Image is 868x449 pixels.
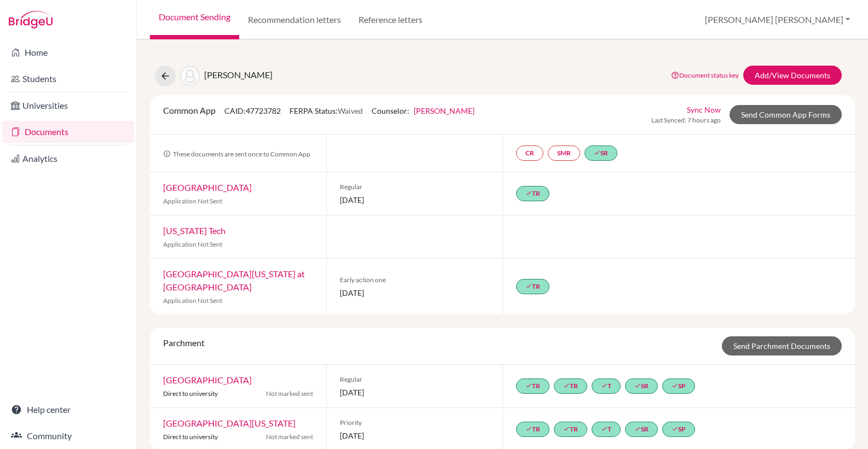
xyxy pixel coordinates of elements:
[340,287,489,299] span: [DATE]
[2,95,134,116] a: Universities
[2,42,134,63] a: Home
[585,145,617,161] a: doneSR
[163,105,216,115] span: Common App
[2,425,134,447] a: Community
[163,182,252,193] a: [GEOGRAPHIC_DATA]
[2,68,134,90] a: Students
[266,389,313,399] span: Not marked sent
[594,149,600,156] i: done
[340,275,489,285] span: Early action one
[163,337,205,348] span: Parchment
[516,145,543,161] a: CR
[687,104,721,115] a: Sync Now
[592,422,621,437] a: doneT
[625,422,658,437] a: doneSR
[662,422,695,437] a: doneSP
[625,378,658,394] a: doneSR
[163,269,305,292] a: [GEOGRAPHIC_DATA][US_STATE] at [GEOGRAPHIC_DATA]
[554,378,587,394] a: doneTR
[634,382,641,389] i: done
[163,389,218,398] span: Direct to university
[224,106,281,115] span: CAID: 47723782
[516,279,549,294] a: doneTR
[163,197,222,205] span: Application Not Sent
[163,240,222,248] span: Application Not Sent
[163,375,252,385] a: [GEOGRAPHIC_DATA]
[340,387,489,398] span: [DATE]
[340,430,489,441] span: [DATE]
[554,422,587,437] a: doneTR
[9,11,53,28] img: Bridge-U
[516,378,549,394] a: doneTR
[2,148,134,170] a: Analytics
[525,190,532,196] i: done
[163,150,310,158] span: These documents are sent once to Common App
[601,382,607,389] i: done
[525,283,532,289] i: done
[2,121,134,143] a: Documents
[671,71,739,79] a: Document status key
[163,296,222,305] span: Application Not Sent
[163,225,225,236] a: [US_STATE] Tech
[548,145,580,161] a: SMR
[372,106,474,115] span: Counselor:
[662,378,695,394] a: doneSP
[672,425,678,432] i: done
[340,418,489,428] span: Priority
[516,422,549,437] a: doneTR
[2,399,134,421] a: Help center
[730,105,842,124] a: Send Common App Forms
[563,382,570,389] i: done
[266,432,313,442] span: Not marked sent
[525,425,532,432] i: done
[700,9,855,30] button: [PERSON_NAME] [PERSON_NAME]
[563,425,570,432] i: done
[651,115,721,125] span: Last Synced: 7 hours ago
[634,425,641,432] i: done
[340,182,489,192] span: Regular
[722,336,842,355] a: Send Parchment Documents
[743,66,842,85] a: Add/View Documents
[340,375,489,384] span: Regular
[338,106,363,115] span: Waived
[290,106,363,115] span: FERPA Status:
[672,382,678,389] i: done
[592,378,621,394] a: doneT
[525,382,532,389] i: done
[340,194,489,206] span: [DATE]
[163,433,218,441] span: Direct to university
[204,69,273,80] span: [PERSON_NAME]
[601,425,607,432] i: done
[516,186,549,201] a: doneTR
[163,418,296,428] a: [GEOGRAPHIC_DATA][US_STATE]
[414,106,474,115] a: [PERSON_NAME]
